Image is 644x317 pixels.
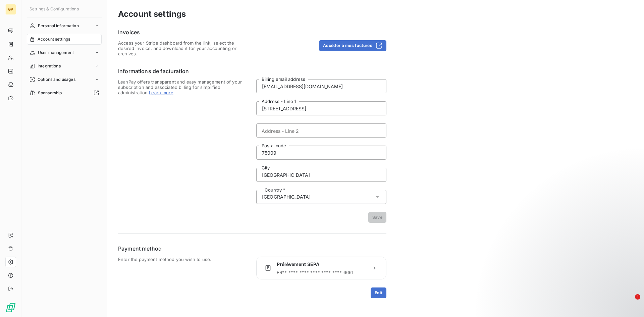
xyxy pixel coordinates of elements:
[5,302,16,313] img: Logo LeanPay
[38,50,74,56] span: User management
[30,6,79,11] span: Settings & Configurations
[118,8,633,20] h3: Account settings
[256,168,386,182] input: placeholder
[118,40,248,56] span: Access your Stripe dashboard from the link, select the desired invoice, and download it for your ...
[256,123,386,138] input: placeholder
[319,40,386,51] button: Accéder à mes factures
[38,76,75,83] span: Options and usages
[371,287,386,298] button: Edit
[118,245,386,253] h6: Payment method
[256,146,386,160] input: placeholder
[118,79,248,223] span: LeanPay offers transparent and easy management of your subscription and associated billing for si...
[277,261,366,268] span: Prélèvement SEPA
[256,79,386,93] input: placeholder
[149,90,173,95] span: Learn more
[38,23,79,29] span: Personal information
[27,34,102,45] a: Account settings
[510,252,644,299] iframe: Intercom notifications message
[5,4,16,15] div: GP
[256,101,386,115] input: placeholder
[27,88,102,98] a: Sponsorship
[38,90,62,96] span: Sponsorship
[368,212,386,223] button: Save
[118,67,386,75] h6: Informations de facturation
[635,294,640,300] span: 1
[38,63,61,69] span: Integrations
[38,36,70,42] span: Account settings
[262,194,311,200] span: [GEOGRAPHIC_DATA]
[621,294,637,310] iframe: Intercom live chat
[118,28,386,36] h6: Invoices
[118,257,248,298] span: Enter the payment method you wish to use.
